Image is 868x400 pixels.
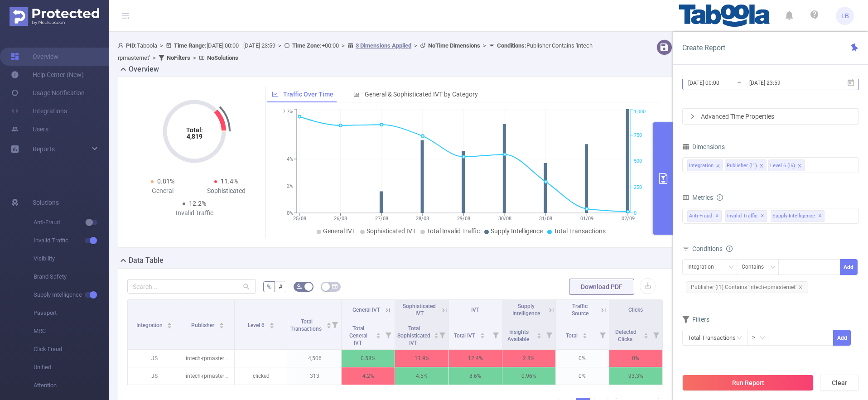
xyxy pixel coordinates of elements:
[283,91,333,98] span: Traffic Over Time
[686,281,808,293] span: Publisher (l1) Contains 'intech-rpmasternet'
[190,54,199,61] span: >
[33,140,55,158] a: Reports
[297,284,302,289] i: icon: bg-colors
[167,54,190,61] b: No Filters
[411,42,420,49] span: >
[609,350,662,367] p: 0%
[323,227,356,235] span: General IVT
[287,183,293,189] tspan: 2%
[129,255,164,266] h2: Data Table
[687,260,720,275] div: Integration
[434,332,439,334] i: icon: caret-up
[376,332,381,334] i: icon: caret-up
[798,285,803,289] i: icon: close
[502,367,555,385] p: 0.96%
[292,42,322,49] b: Time Zone:
[181,367,234,385] p: intech-rpmasternet
[352,307,380,313] span: General IVT
[480,332,485,337] div: Sort
[644,335,649,337] i: icon: caret-down
[449,367,502,385] p: 8.6%
[339,42,347,49] span: >
[334,216,347,222] tspan: 26/08
[536,332,542,337] div: Sort
[536,332,541,334] i: icon: caret-up
[382,320,395,349] i: Filter menu
[512,303,540,317] span: Supply Intelligence
[457,216,470,222] tspan: 29/08
[471,307,479,313] span: IVT
[556,367,609,385] p: 0%
[287,156,293,162] tspan: 4%
[219,321,224,324] i: icon: caret-up
[569,279,634,295] button: Download PDF
[428,42,480,49] b: No Time Dimensions
[572,303,588,317] span: Traffic Source
[644,332,649,334] i: icon: caret-up
[682,375,814,391] button: Run Report
[543,320,555,349] i: Filter menu
[375,216,388,222] tspan: 27/08
[682,143,725,150] span: Dimensions
[497,42,526,49] b: Conditions :
[11,84,85,102] a: Usage Notification
[288,350,341,367] p: 4,506
[11,102,67,120] a: Integrations
[615,329,637,342] span: Detected Clicks
[219,325,224,328] i: icon: caret-down
[742,260,770,275] div: Contains
[287,210,293,216] tspan: 0%
[191,322,216,328] span: Publisher
[480,335,485,337] i: icon: caret-down
[692,245,733,252] span: Conditions
[682,43,725,52] span: Create Report
[395,367,448,385] p: 4.5%
[365,91,478,98] span: General & Sophisticated IVT by Category
[436,320,448,349] i: Filter menu
[502,350,555,367] p: 2.8%
[582,332,587,334] i: icon: caret-up
[332,284,338,289] i: icon: table
[34,358,109,376] span: Unified
[717,194,723,201] i: icon: info-circle
[366,227,416,235] span: Sophisticated IVT
[272,91,278,97] i: icon: line-chart
[690,114,695,119] i: icon: right
[480,332,485,334] i: icon: caret-up
[556,350,609,367] p: 0%
[186,126,203,134] tspan: Total:
[33,193,59,212] span: Solutions
[725,159,767,171] li: Publisher (l1)
[327,325,332,328] i: icon: caret-down
[349,325,367,346] span: Total General IVT
[34,268,109,286] span: Brand Safety
[163,208,226,218] div: Invalid Traffic
[34,231,109,250] span: Invalid Traffic
[221,178,238,185] span: 11.4%
[582,335,587,337] i: icon: caret-down
[342,367,395,385] p: 4.2%
[434,332,439,337] div: Sort
[818,211,822,222] span: ✕
[328,300,341,349] i: Filter menu
[759,164,764,169] i: icon: close
[326,321,332,327] div: Sort
[270,321,275,324] i: icon: caret-up
[356,42,411,49] u: 3 Dimensions Applied
[687,159,723,171] li: Integration
[376,332,381,337] div: Sort
[127,279,256,294] input: Search...
[650,320,662,349] i: Filter menu
[290,318,323,332] span: Total Transactions
[34,286,109,304] span: Supply Intelligence
[327,321,332,324] i: icon: caret-up
[118,43,126,48] i: icon: user
[395,350,448,367] p: 11.9%
[582,332,588,337] div: Sort
[270,325,275,328] i: icon: caret-down
[841,7,849,25] span: LB
[634,109,646,115] tspan: 1,000
[820,375,859,391] button: Clear
[219,321,224,327] div: Sort
[33,145,55,153] span: Reports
